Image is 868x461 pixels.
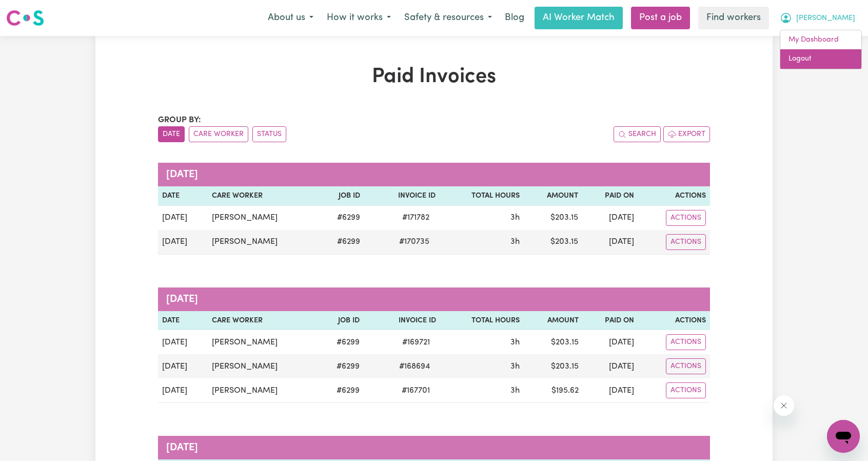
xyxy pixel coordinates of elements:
[582,186,638,206] th: Paid On
[663,126,710,142] button: Export
[396,212,436,224] span: # 171782
[524,330,582,354] td: $ 203.15
[158,287,710,311] caption: [DATE]
[796,13,855,24] span: [PERSON_NAME]
[780,30,861,50] a: My Dashboard
[583,330,638,354] td: [DATE]
[666,210,706,226] button: Actions
[189,126,248,142] button: sort invoices by care worker
[393,360,436,373] span: # 168694
[208,378,318,403] td: [PERSON_NAME]
[158,163,710,186] caption: [DATE]
[666,334,706,350] button: Actions
[780,49,861,69] a: Logout
[158,378,208,403] td: [DATE]
[524,311,582,331] th: Amount
[364,311,440,331] th: Invoice ID
[774,395,794,416] iframe: Close message
[440,311,524,331] th: Total Hours
[364,186,440,206] th: Invoice ID
[158,436,710,459] caption: [DATE]
[261,7,320,29] button: About us
[318,206,364,230] td: # 6299
[510,338,520,347] span: 3 hours
[535,7,623,29] a: AI Worker Match
[510,387,520,395] span: 3 hours
[208,206,318,230] td: [PERSON_NAME]
[393,236,436,248] span: # 170735
[524,230,583,255] td: $ 203.15
[582,230,638,255] td: [DATE]
[208,230,318,255] td: [PERSON_NAME]
[158,65,710,89] h1: Paid Invoices
[583,378,638,403] td: [DATE]
[320,7,398,29] button: How it works
[638,311,710,331] th: Actions
[208,186,318,206] th: Care Worker
[583,311,638,331] th: Paid On
[318,230,364,255] td: # 6299
[398,7,499,29] button: Safety & resources
[158,330,208,354] td: [DATE]
[318,330,364,354] td: # 6299
[440,186,524,206] th: Total Hours
[396,336,436,349] span: # 169721
[158,206,208,230] td: [DATE]
[666,382,706,398] button: Actions
[158,354,208,378] td: [DATE]
[6,6,44,30] a: Careseekers logo
[208,330,318,354] td: [PERSON_NAME]
[499,7,530,29] a: Blog
[208,354,318,378] td: [PERSON_NAME]
[666,358,706,374] button: Actions
[827,420,860,453] iframe: Button to launch messaging window
[318,378,364,403] td: # 6299
[631,7,690,29] a: Post a job
[773,7,862,29] button: My Account
[698,7,769,29] a: Find workers
[318,186,364,206] th: Job ID
[524,378,582,403] td: $ 195.62
[582,206,638,230] td: [DATE]
[396,385,436,397] span: # 167701
[510,238,520,246] span: 3 hours
[318,354,364,378] td: # 6299
[318,311,364,331] th: Job ID
[524,206,583,230] td: $ 203.15
[638,186,710,206] th: Actions
[6,7,62,15] span: Need any help?
[6,9,44,27] img: Careseekers logo
[158,126,185,142] button: sort invoices by date
[158,230,208,255] td: [DATE]
[158,311,208,331] th: Date
[524,354,582,378] td: $ 203.15
[524,186,583,206] th: Amount
[510,362,520,371] span: 3 hours
[252,126,286,142] button: sort invoices by paid status
[208,311,318,331] th: Care Worker
[510,214,520,222] span: 3 hours
[583,354,638,378] td: [DATE]
[666,234,706,250] button: Actions
[158,116,201,124] span: Group by:
[158,186,208,206] th: Date
[780,30,862,69] div: My Account
[614,126,661,142] button: Search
